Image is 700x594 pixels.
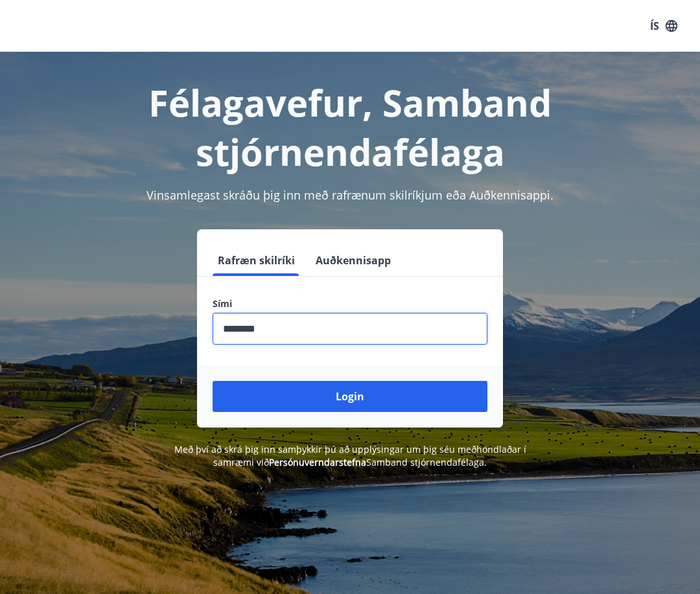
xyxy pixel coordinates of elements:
[174,443,526,468] span: Með því að skrá þig inn samþykkir þú að upplýsingar um þig séu meðhöndlaðar í samræmi við Samband...
[213,245,300,276] button: Rafræn skilríki
[16,78,684,176] h1: Félagavefur, Samband stjórnendafélaga
[213,381,487,412] button: Login
[213,297,487,310] label: Sími
[146,187,554,203] span: Vinsamlegast skráðu þig inn með rafrænum skilríkjum eða Auðkennisappi.
[269,456,366,468] a: Persónuverndarstefna
[643,14,684,38] button: ÍS
[310,245,396,276] button: Auðkennisapp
